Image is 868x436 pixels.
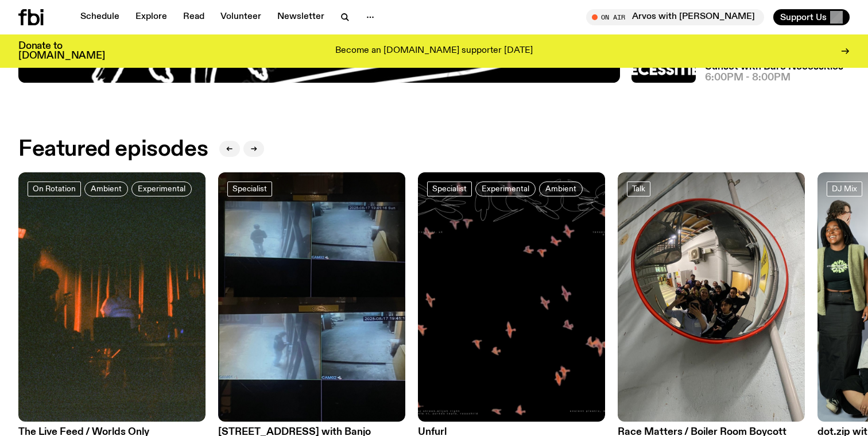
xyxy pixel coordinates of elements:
[427,182,472,196] a: Specialist
[18,41,105,61] h3: Donate to [DOMAIN_NAME]
[73,9,126,25] a: Schedule
[18,172,206,422] img: A grainy film image of shadowy band figures on stage, with red light behind them
[129,9,174,25] a: Explore
[270,9,331,25] a: Newsletter
[539,182,583,196] a: Ambient
[618,172,805,422] img: A photo of the Race Matters team taken in a rear view or "blindside" mirror. A bunch of people of...
[705,73,790,83] span: 6:00pm - 8:00pm
[84,182,128,196] a: Ambient
[432,184,467,193] span: Specialist
[227,182,272,196] a: Specialist
[545,184,576,193] span: Ambient
[482,184,529,193] span: Experimental
[176,9,211,25] a: Read
[28,182,81,196] a: On Rotation
[335,46,533,56] p: Become an [DOMAIN_NAME] supporter [DATE]
[627,182,650,196] a: Talk
[131,182,192,196] a: Experimental
[232,184,267,193] span: Specialist
[91,184,122,193] span: Ambient
[773,9,850,25] button: Support Us
[586,9,764,25] button: On AirArvos with [PERSON_NAME]
[33,184,76,193] span: On Rotation
[632,184,645,193] span: Talk
[214,9,268,25] a: Volunteer
[780,12,827,22] span: Support Us
[832,184,857,193] span: DJ Mix
[138,184,185,193] span: Experimental
[827,182,862,196] a: DJ Mix
[18,139,208,160] h2: Featured episodes
[475,182,536,196] a: Experimental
